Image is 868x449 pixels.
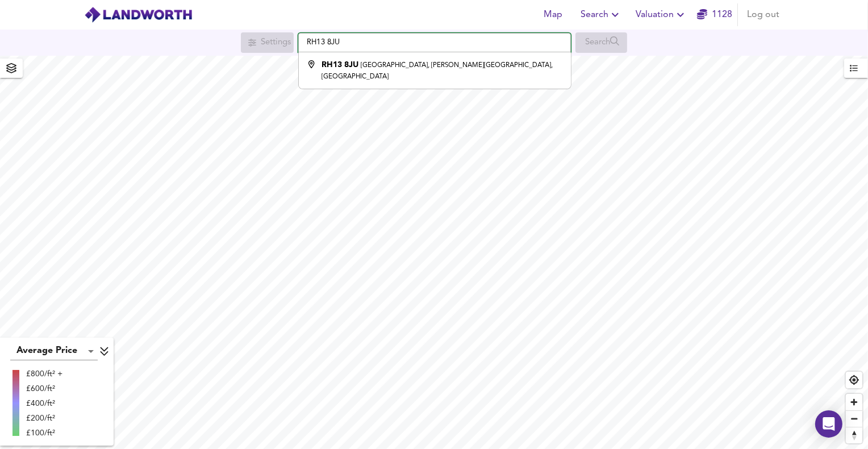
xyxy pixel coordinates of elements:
input: Enter a location... [298,33,571,52]
div: £400/ft² [26,398,62,409]
button: Map [535,3,571,26]
span: Zoom out [846,411,862,427]
button: Zoom in [846,394,862,410]
span: Map [540,7,567,23]
span: Search [581,7,622,23]
div: Average Price [10,342,98,360]
button: Reset bearing to north [846,427,862,443]
a: 1128 [697,7,732,23]
button: Log out [742,3,784,26]
small: [GEOGRAPHIC_DATA], [PERSON_NAME][GEOGRAPHIC_DATA], [GEOGRAPHIC_DATA] [322,62,553,80]
div: £200/ft² [26,413,62,424]
button: Search [576,3,627,26]
div: £100/ft² [26,427,62,439]
span: Log out [747,7,779,23]
strong: RH13 8JU [322,61,358,69]
button: 1128 [696,3,733,26]
span: Valuation [636,7,687,23]
button: Find my location [846,372,862,388]
div: £600/ft² [26,383,62,394]
div: Search for a location first or explore the map [241,32,294,53]
img: logo [84,6,193,23]
button: Zoom out [846,410,862,427]
div: Search for a location first or explore the map [575,32,627,53]
div: Open Intercom Messenger [815,410,842,438]
button: Valuation [631,3,692,26]
div: £800/ft² + [26,368,62,380]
